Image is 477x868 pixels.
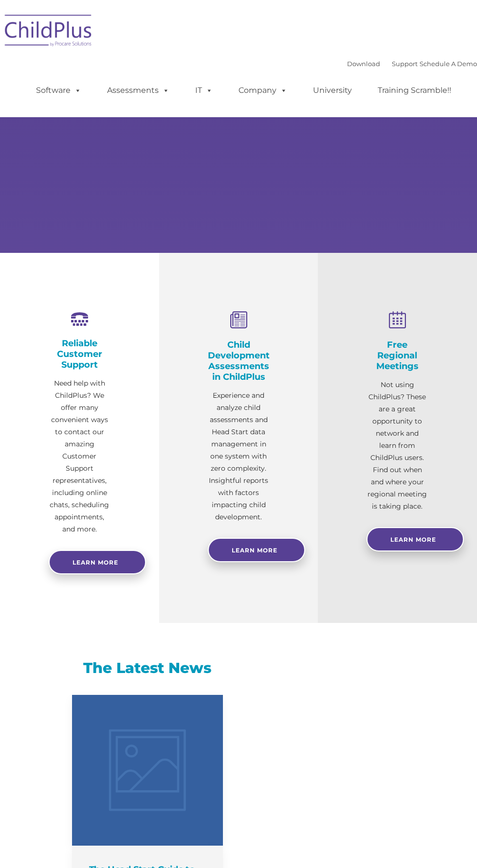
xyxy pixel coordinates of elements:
p: Experience and analyze child assessments and Head Start data management in one system with zero c... [208,390,270,523]
a: Download [347,60,380,68]
a: University [303,81,362,100]
a: Learn More [208,538,305,562]
h4: Reliable Customer Support [49,338,110,370]
a: Schedule A Demo [420,60,477,68]
a: Learn More [367,527,464,551]
a: Software [26,81,91,100]
span: Learn More [232,547,277,554]
h4: Free Regional Meetings [367,339,428,372]
a: Training Scramble!! [368,81,461,100]
a: Company [229,81,297,100]
span: Learn More [390,536,436,543]
span: Learn more [73,559,118,566]
a: IT [185,81,222,100]
a: Support [392,60,418,68]
font: | [347,60,477,68]
a: Assessments [97,81,179,100]
a: Learn more [49,550,146,574]
h4: Child Development Assessments in ChildPlus [208,339,270,382]
p: Not using ChildPlus? These are a great opportunity to network and learn from ChildPlus users. Fin... [367,379,428,513]
p: Need help with ChildPlus? We offer many convenient ways to contact our amazing Customer Support r... [49,377,110,535]
h3: The Latest News [72,658,223,678]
